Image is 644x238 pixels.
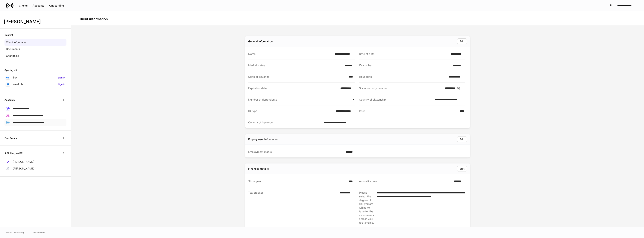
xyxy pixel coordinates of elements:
div: Issuer [359,109,457,113]
p: [PERSON_NAME] [13,160,34,164]
div: Please select the degree of risk you are willing to take for the investments across your relation... [359,191,374,225]
h6: Syncing with [4,68,18,72]
div: Financial details [248,167,269,171]
div: Country of citizenship [359,98,432,101]
div: Tax bracket [248,191,337,224]
div: Edit [460,167,464,171]
button: Clients [16,3,30,9]
button: Edit [457,38,467,44]
a: [PERSON_NAME] [4,158,66,165]
h3: [PERSON_NAME] [4,19,60,25]
div: Name [248,52,332,56]
p: Changelog [6,54,19,58]
div: Employment information [248,137,278,141]
div: Expiration date [248,86,338,90]
button: Edit [457,166,467,172]
button: Edit [457,136,467,142]
a: Changelog [4,52,66,59]
span: © 2025 OneAdvisory [6,231,24,234]
h6: Firm Forms [4,136,17,140]
p: [PERSON_NAME] [13,167,34,170]
h6: Content [4,33,13,37]
div: Onboarding [49,4,64,7]
div: ID type [248,109,333,113]
a: Documents [4,46,66,52]
a: WealthboxSign in [4,81,66,88]
button: Accounts [30,3,47,9]
div: General information [248,40,273,43]
div: Number of dependents [248,98,351,101]
p: Wealthbox [13,82,26,86]
div: Accounts [33,4,44,7]
div: Edit [460,137,464,141]
img: oYqM9ojoZLfzCHUefNbBcWHcyDPbQKagtYciMC8pFl3iZXy3dU33Uwy+706y+0q2uJ1ghNQf2OIHrSh50tUd9HaB5oMc62p0G... [6,77,9,78]
h6: Accounts [4,98,15,102]
p: Client information [6,40,27,44]
h6: Sign in [58,76,65,79]
h6: Sign in [58,83,65,86]
p: Documents [6,47,20,51]
div: Country of issuance [248,121,321,124]
a: BoxSign in [4,74,66,81]
div: Since year [248,179,346,183]
div: Date of birth [359,52,449,56]
button: Onboarding [47,3,66,9]
h6: [PERSON_NAME] [4,151,23,155]
div: Marital status [248,63,343,67]
div: Employment status [248,150,344,154]
div: Issue date [359,75,446,79]
div: State of issuance [248,75,347,79]
a: Data Disclaimer [32,231,46,234]
div: Clients [19,4,28,7]
p: Box [13,76,17,79]
div: Edit [460,40,464,43]
div: Annual income [359,179,451,183]
a: Client information [4,39,66,46]
div: ID Number [359,63,451,67]
a: [PERSON_NAME] [4,165,66,172]
div: Social security number [359,86,442,90]
h4: Client information [79,17,108,21]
